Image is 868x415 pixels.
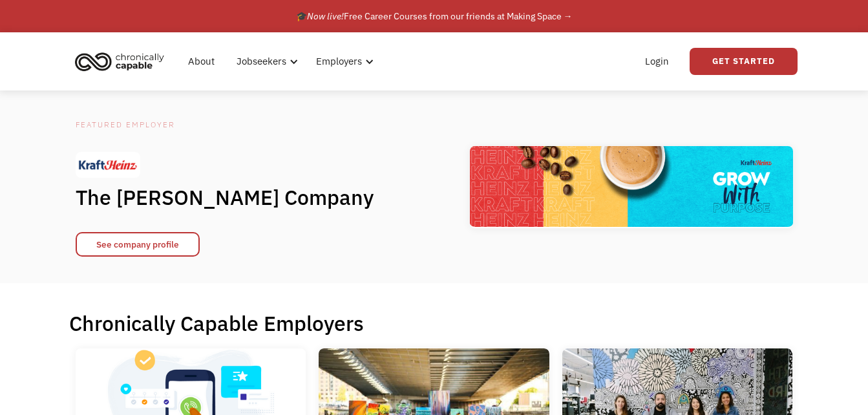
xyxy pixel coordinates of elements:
[690,48,798,75] a: Get Started
[71,47,174,76] a: home
[180,41,222,82] a: About
[229,41,302,82] div: Jobseekers
[76,184,399,210] h1: The [PERSON_NAME] Company
[316,54,362,69] div: Employers
[71,47,168,76] img: Chronically Capable logo
[76,232,200,257] a: See company profile
[637,41,677,82] a: Login
[76,117,399,133] div: Featured Employer
[237,54,286,69] div: Jobseekers
[307,10,344,22] em: Now live!
[296,8,573,24] div: 🎓 Free Career Courses from our friends at Making Space →
[308,41,377,82] div: Employers
[69,310,799,336] h1: Chronically Capable Employers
